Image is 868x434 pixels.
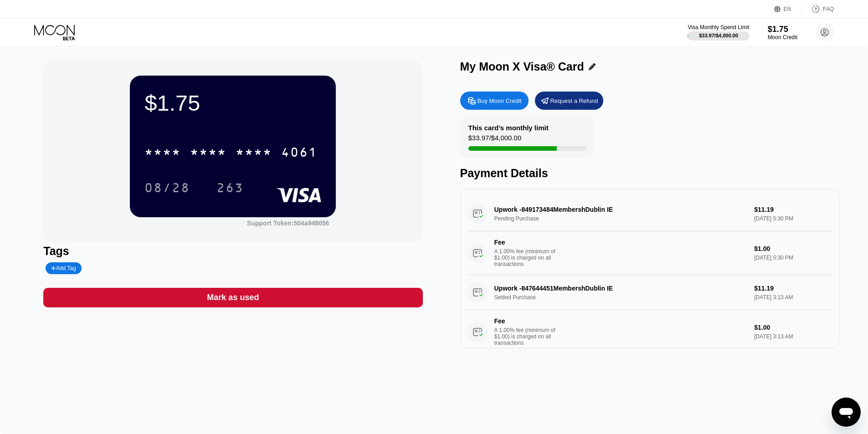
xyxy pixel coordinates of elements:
div: Tags [43,245,422,258]
div: Moon Credit [768,34,797,41]
div: Support Token:504a948056 [247,220,329,227]
div: 08/28 [138,176,197,199]
div: $1.00 [754,324,832,331]
div: Fee [494,239,558,246]
div: 4061 [281,146,318,161]
div: FeeA 1.00% fee (minimum of $1.00) is charged on all transactions$1.00[DATE] 3:13 AM [467,310,832,354]
div: Add Tag [51,265,76,271]
div: Payment Details [460,167,839,180]
div: $1.75 [768,25,797,34]
div: 263 [216,182,244,196]
div: FAQ [802,5,834,14]
iframe: Button to launch messaging window [832,398,861,427]
div: $1.75Moon Credit [768,25,797,41]
div: $1.75 [144,90,321,116]
div: Mark as used [207,292,259,303]
div: This card’s monthly limit [468,124,549,132]
div: EN [774,5,802,14]
div: $33.97 / $4,000.00 [468,134,522,146]
div: Visa Monthly Spend Limit [688,24,749,31]
div: Buy Moon Credit [460,92,529,110]
div: 08/28 [144,182,190,196]
div: A 1.00% fee (minimum of $1.00) is charged on all transactions [494,248,563,267]
div: [DATE] 3:13 AM [754,333,832,340]
div: Request a Refund [550,97,598,105]
div: A 1.00% fee (minimum of $1.00) is charged on all transactions [494,327,563,346]
div: FeeA 1.00% fee (minimum of $1.00) is charged on all transactions$1.00[DATE] 5:30 PM [467,231,832,275]
div: Fee [494,317,558,325]
div: $33.97 / $4,000.00 [699,33,738,38]
div: Buy Moon Credit [478,97,522,105]
div: $1.00 [754,245,832,252]
div: EN [784,6,791,12]
div: Support Token: 504a948056 [247,220,329,227]
div: Request a Refund [535,92,603,110]
div: Mark as used [43,288,422,307]
div: 263 [210,176,251,199]
div: FAQ [823,6,834,12]
div: Add Tag [46,262,81,274]
div: [DATE] 5:30 PM [754,255,832,261]
div: My Moon X Visa® Card [460,60,584,73]
div: Visa Monthly Spend Limit$33.97/$4,000.00 [688,24,749,41]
